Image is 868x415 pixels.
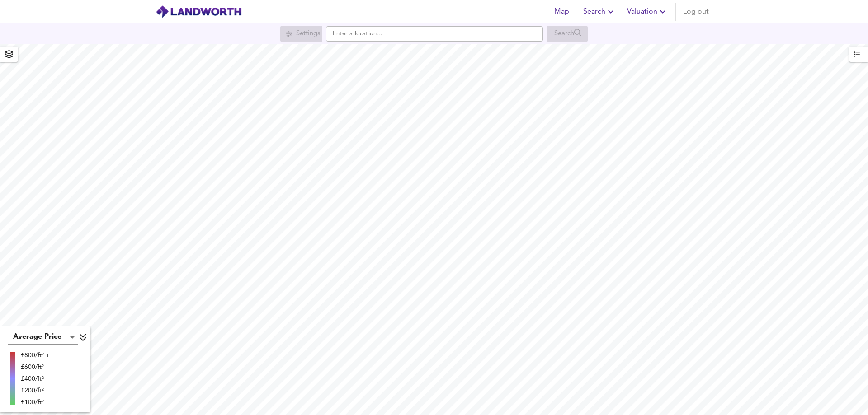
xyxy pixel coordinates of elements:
[547,26,588,42] div: Search for a location first or explore the map
[580,3,620,21] button: Search
[21,351,50,360] div: £800/ft² +
[326,26,543,42] input: Enter a location...
[623,3,672,21] button: Valuation
[21,374,50,383] div: £400/ft²
[583,5,616,18] span: Search
[21,398,50,407] div: £100/ft²
[280,26,322,42] div: Search for a location first or explore the map
[21,363,50,372] div: £600/ft²
[627,5,668,18] span: Valuation
[21,386,50,395] div: £200/ft²
[551,5,572,18] span: Map
[8,330,78,345] div: Average Price
[156,5,242,19] img: logo
[547,3,576,21] button: Map
[679,3,712,21] button: Log out
[683,5,709,18] span: Log out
